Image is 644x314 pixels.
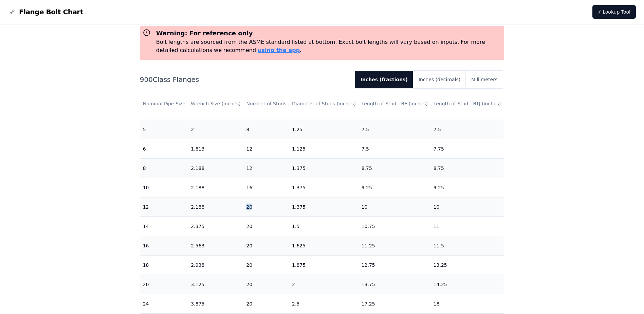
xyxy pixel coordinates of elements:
td: 14.25 [431,275,504,294]
a: Flange Bolt Chart LogoFlange Bolt Chart [8,7,83,17]
td: 8 [140,158,188,178]
td: 12 [243,158,289,178]
th: Nominal Pipe Size [140,94,188,114]
td: 2.375 [188,216,243,236]
td: 18 [140,255,188,275]
th: Wrench Size (inches) [188,94,243,114]
td: 8.75 [431,158,504,178]
td: 1.375 [289,178,359,197]
td: 17.25 [359,294,431,313]
td: 14 [140,216,188,236]
td: 1.625 [289,236,359,255]
td: 20 [243,255,289,275]
td: 12 [140,197,188,216]
th: Length of Stud - RTJ (inches) [431,94,504,114]
td: 7.75 [431,139,504,158]
td: 1.375 [289,158,359,178]
td: 3.875 [188,294,243,313]
td: 1.125 [289,139,359,158]
td: 11.5 [431,236,504,255]
td: 10 [140,178,188,197]
p: Bolt lengths are sourced from the ASME standard listed at bottom. Exact bolt lengths will vary ba... [156,38,502,54]
td: 2.188 [188,178,243,197]
td: 12 [243,139,289,158]
td: 2.938 [188,255,243,275]
td: 2.188 [188,197,243,216]
td: 2.188 [188,158,243,178]
h3: Warning: For reference only [156,29,502,38]
td: 11 [431,216,504,236]
td: 16 [243,178,289,197]
td: 7.5 [359,139,431,158]
th: Length of Stud - RF (inches) [359,94,431,114]
td: 7.5 [359,120,431,139]
h2: 900 Class Flanges [140,75,350,84]
td: 12.75 [359,255,431,275]
td: 24 [140,294,188,313]
td: 20 [140,275,188,294]
td: 16 [140,236,188,255]
td: 10 [359,197,431,216]
th: Diameter of Studs (inches) [289,94,359,114]
td: 2.563 [188,236,243,255]
td: 10.75 [359,216,431,236]
td: 6 [140,139,188,158]
td: 11.25 [359,236,431,255]
td: 3.125 [188,275,243,294]
td: 20 [243,294,289,313]
td: 2 [289,275,359,294]
td: 2.5 [289,294,359,313]
td: 2 [188,120,243,139]
td: 10 [431,197,504,216]
img: Flange Bolt Chart Logo [8,8,16,16]
td: 1.375 [289,197,359,216]
span: Flange Bolt Chart [19,7,83,17]
th: Number of Studs [243,94,289,114]
td: 5 [140,120,188,139]
td: 7.5 [431,120,504,139]
button: Millimeters [466,71,503,88]
td: 20 [243,197,289,216]
button: Inches (fractions) [355,71,413,88]
td: 1.875 [289,255,359,275]
td: 1.25 [289,120,359,139]
td: 8 [243,120,289,139]
td: 20 [243,275,289,294]
td: 13.75 [359,275,431,294]
td: 20 [243,236,289,255]
td: 8.75 [359,158,431,178]
button: Inches (decimals) [413,71,466,88]
td: 20 [243,216,289,236]
td: 1.813 [188,139,243,158]
td: 9.25 [359,178,431,197]
a: ⚡ Lookup Tool [592,5,636,19]
td: 18 [431,294,504,313]
td: 1.5 [289,216,359,236]
a: using the app [258,47,300,53]
td: 9.25 [431,178,504,197]
td: 13.25 [431,255,504,275]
